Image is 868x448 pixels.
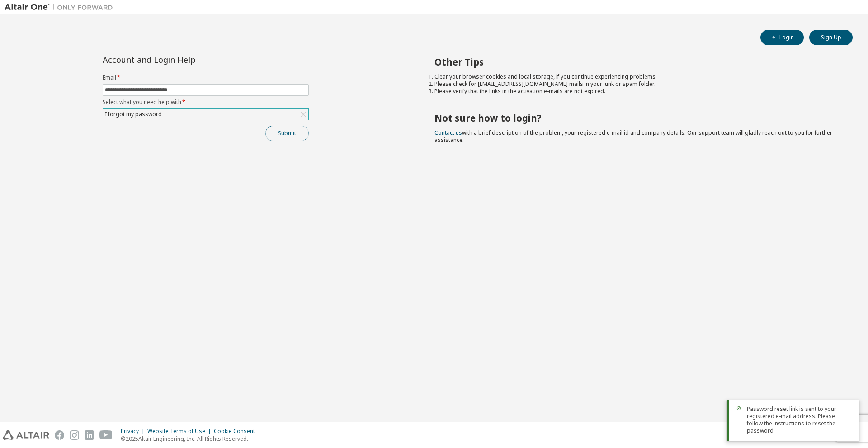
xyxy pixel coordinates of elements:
[104,109,163,119] div: I forgot my password
[103,56,268,63] div: Account and Login Help
[5,3,118,12] img: Altair One
[70,430,79,440] img: instagram.svg
[85,430,94,440] img: linkedin.svg
[103,74,309,81] label: Email
[103,109,308,120] div: I forgot my password
[434,112,837,124] h2: Not sure how to login?
[121,435,260,443] p: © 2025 Altair Engineering, Inc. All Rights Reserved.
[809,30,853,45] button: Sign Up
[3,430,49,440] img: altair_logo.svg
[434,56,837,68] h2: Other Tips
[747,406,852,434] span: Password reset link is sent to your registered e-mail address. Please follow the instructions to ...
[147,428,214,435] div: Website Terms of Use
[214,428,260,435] div: Cookie Consent
[55,430,64,440] img: facebook.svg
[434,73,837,80] li: Clear your browser cookies and local storage, if you continue experiencing problems.
[103,99,309,106] label: Select what you need help with
[265,126,309,141] button: Submit
[99,430,113,440] img: youtube.svg
[434,129,832,144] span: with a brief description of the problem, your registered e-mail id and company details. Our suppo...
[760,30,804,45] button: Login
[121,428,147,435] div: Privacy
[434,80,837,88] li: Please check for [EMAIL_ADDRESS][DOMAIN_NAME] mails in your junk or spam folder.
[434,129,462,137] a: Contact us
[434,88,837,95] li: Please verify that the links in the activation e-mails are not expired.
